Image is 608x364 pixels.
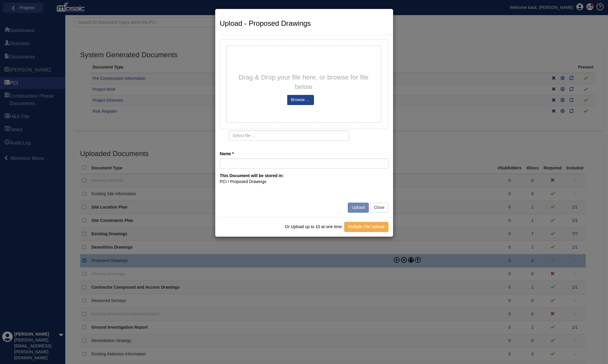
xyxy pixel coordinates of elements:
[220,151,234,157] label: Name
[583,337,604,360] iframe: Chat
[220,173,284,178] span: This Document will be stored in:
[220,20,388,27] h3: Upload - Proposed Drawings
[348,203,369,213] button: Upload
[285,224,343,229] span: Or Upload up to 10 at one time:
[370,203,388,213] button: Close
[220,179,266,184] span: PCI / Proposed Drawings
[228,47,380,117] div: Drag & Drop your file here, or browse for file below
[229,131,349,141] input: Select file ...
[344,222,388,232] a: Multiple File Upload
